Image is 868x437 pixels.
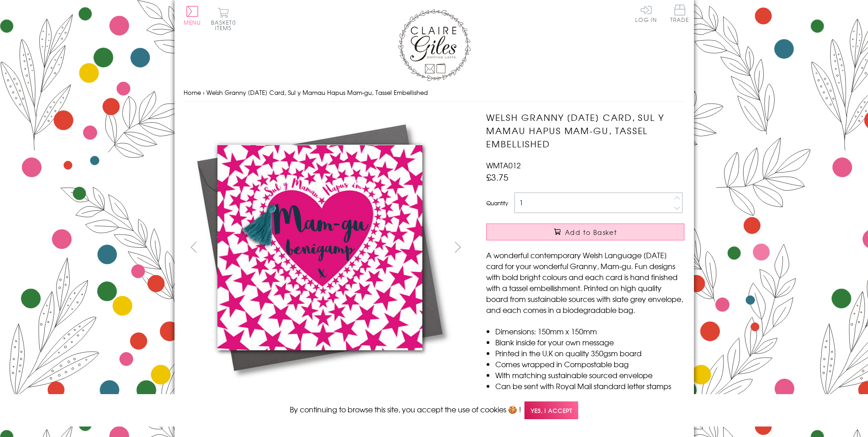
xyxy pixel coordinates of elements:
li: Dimensions: 150mm x 150mm [495,326,684,337]
button: prev [184,237,204,257]
img: Claire Giles Greetings Cards [398,9,471,81]
button: Add to Basket [486,224,684,240]
button: Basket0 items [211,7,236,31]
p: A wonderful contemporary Welsh Language [DATE] card for your wonderful Granny, Mam-gu. Fun design... [486,250,684,315]
a: Log In [635,5,657,22]
li: Blank inside for your own message [495,337,684,348]
span: Menu [184,18,201,26]
button: Menu [184,6,201,25]
span: Welsh Granny [DATE] Card, Sul y Mamau Hapus Mam-gu, Tassel Embellished [206,88,428,97]
button: next [447,237,468,257]
span: 0 items [215,18,236,32]
a: Trade [670,5,689,24]
img: Welsh Granny Mother's Day Card, Sul y Mamau Hapus Mam-gu, Tassel Embellished [468,111,741,385]
span: › [203,88,205,97]
a: Home [184,88,201,97]
li: With matching sustainable sourced envelope [495,369,684,380]
li: Printed in the U.K on quality 350gsm board [495,348,684,359]
label: Quantity [486,199,508,207]
span: WMTA012 [486,160,521,171]
li: Comes wrapped in Compostable bag [495,359,684,369]
img: Welsh Granny Mother's Day Card, Sul y Mamau Hapus Mam-gu, Tassel Embellished [183,111,457,385]
span: Add to Basket [565,228,617,237]
span: £3.75 [486,171,508,183]
nav: breadcrumbs [184,83,685,102]
span: Yes, I accept [524,401,578,419]
span: Trade [670,5,689,22]
h1: Welsh Granny [DATE] Card, Sul y Mamau Hapus Mam-gu, Tassel Embellished [486,111,684,150]
li: Can be sent with Royal Mail standard letter stamps [495,380,684,391]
